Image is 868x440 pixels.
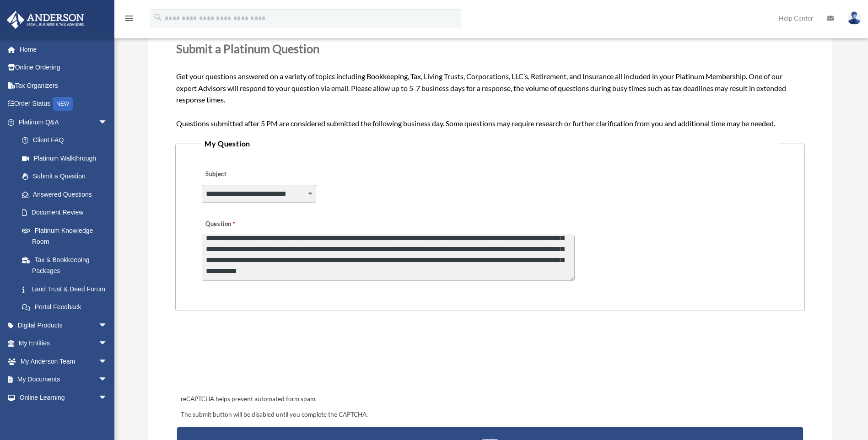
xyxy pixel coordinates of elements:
iframe: reCAPTCHA [178,339,317,375]
a: Client FAQ [13,131,121,150]
a: Platinum Q&Aarrow_drop_down [6,113,121,131]
label: Subject [202,168,289,181]
a: Digital Productsarrow_drop_down [6,316,121,334]
div: The submit button will be disabled until you complete the CAPTCHA. [177,409,803,420]
a: Order StatusNEW [6,95,121,113]
a: My Entitiesarrow_drop_down [6,334,121,353]
span: Submit a Platinum Question [176,42,319,55]
a: Billingarrow_drop_down [6,407,121,425]
img: Anderson Advisors Platinum Portal [4,11,87,29]
a: Document Review [13,204,121,222]
legend: My Question [201,137,779,150]
div: NEW [53,97,73,111]
span: arrow_drop_down [98,407,117,425]
a: Tax & Bookkeeping Packages [13,251,121,280]
div: reCAPTCHA helps prevent automated form spam. [177,394,803,405]
a: Land Trust & Deed Forum [13,280,121,298]
a: Answered Questions [13,185,121,204]
a: Platinum Knowledge Room [13,221,121,251]
label: Question [202,218,273,231]
a: My Documentsarrow_drop_down [6,370,121,389]
a: Online Ordering [6,59,121,77]
a: My Anderson Teamarrow_drop_down [6,352,121,370]
a: Submit a Question [13,167,117,186]
span: arrow_drop_down [98,334,117,353]
a: Platinum Walkthrough [13,149,121,167]
a: Portal Feedback [13,298,121,317]
span: arrow_drop_down [98,388,117,407]
span: arrow_drop_down [98,316,117,335]
a: menu [124,16,135,24]
a: Tax Organizers [6,76,121,95]
i: menu [124,13,135,24]
a: Online Learningarrow_drop_down [6,388,121,407]
span: arrow_drop_down [98,113,117,132]
span: arrow_drop_down [98,352,117,371]
span: arrow_drop_down [98,370,117,389]
img: User Pic [847,11,861,25]
a: Home [6,40,121,59]
i: search [153,12,163,22]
